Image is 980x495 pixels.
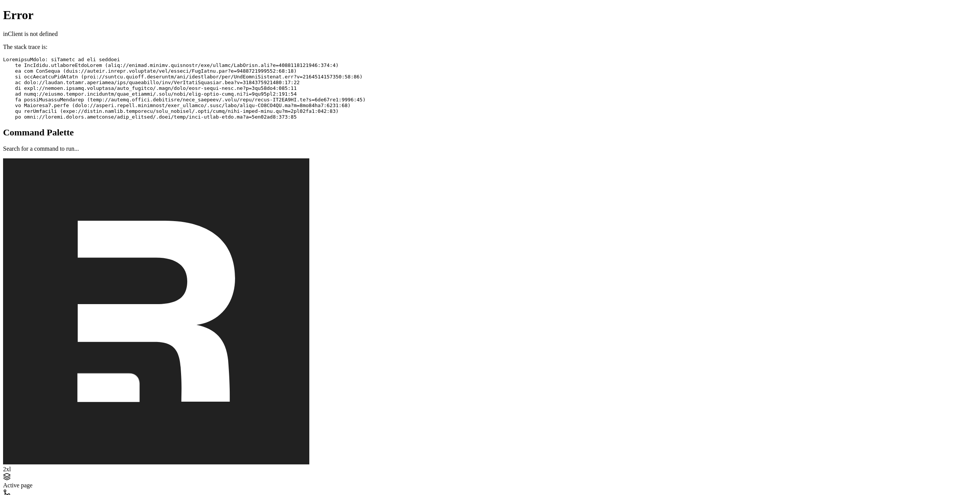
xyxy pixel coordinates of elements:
[3,57,977,120] pre: LoremipsuMdolo: siTametc ad eli seddoei te IncIdidu.utlaboreEtdoLorem (aliq://enimad.minimv.quisn...
[3,145,977,152] p: Search for a command to run...
[3,127,977,138] h2: Command Palette
[3,31,977,37] p: inClient is not defined
[3,8,977,22] h1: Error
[3,482,977,489] div: Active page
[3,466,977,473] div: 2xl
[3,44,977,50] p: The stack trace is:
